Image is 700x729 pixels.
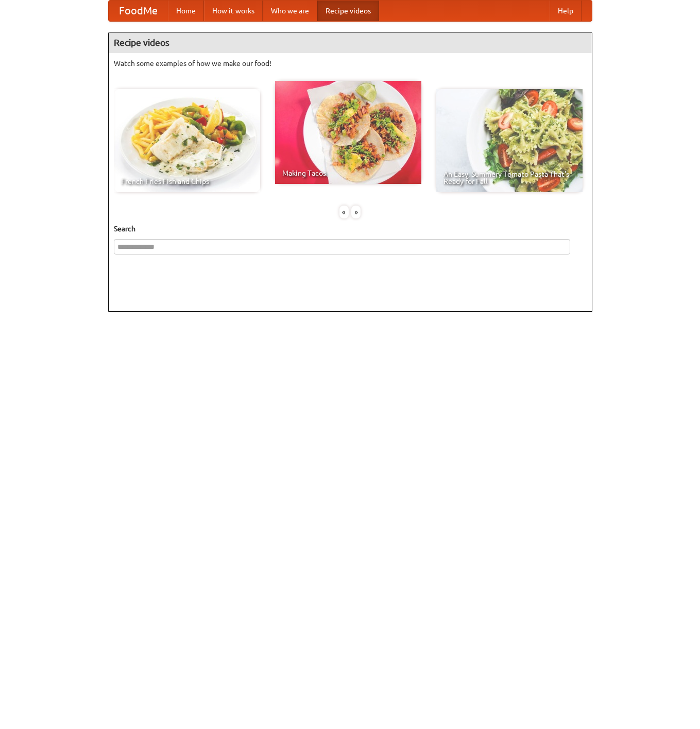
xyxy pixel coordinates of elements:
[121,178,253,185] span: French Fries Fish and Chips
[317,1,379,21] a: Recipe videos
[351,206,361,218] div: »
[339,206,349,218] div: «
[109,1,168,21] a: FoodMe
[114,89,260,192] a: French Fries Fish and Chips
[204,1,263,21] a: How it works
[109,32,592,53] h4: Recipe videos
[263,1,317,21] a: Who we are
[114,224,587,234] h5: Search
[168,1,204,21] a: Home
[114,58,587,69] p: Watch some examples of how we make our food!
[282,169,414,177] span: Making Tacos
[550,1,582,21] a: Help
[275,81,421,184] a: Making Tacos
[443,171,575,185] span: An Easy, Summery Tomato Pasta That's Ready for Fall
[436,89,583,192] a: An Easy, Summery Tomato Pasta That's Ready for Fall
